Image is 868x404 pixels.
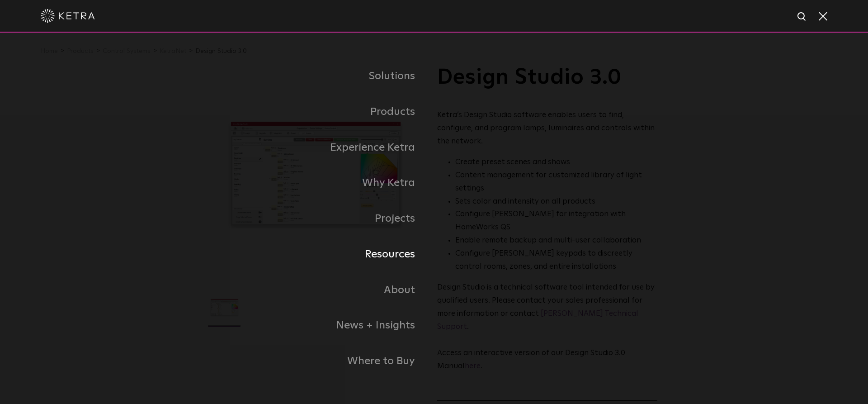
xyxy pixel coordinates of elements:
[208,58,660,379] div: Navigation Menu
[208,130,434,166] a: Experience Ketra
[208,308,434,343] a: News + Insights
[208,58,434,94] a: Solutions
[208,237,434,272] a: Resources
[41,9,95,23] img: ketra-logo-2019-white
[208,272,434,308] a: About
[208,165,434,201] a: Why Ketra
[208,94,434,130] a: Products
[208,343,434,379] a: Where to Buy
[208,201,434,237] a: Projects
[797,11,808,23] img: search icon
